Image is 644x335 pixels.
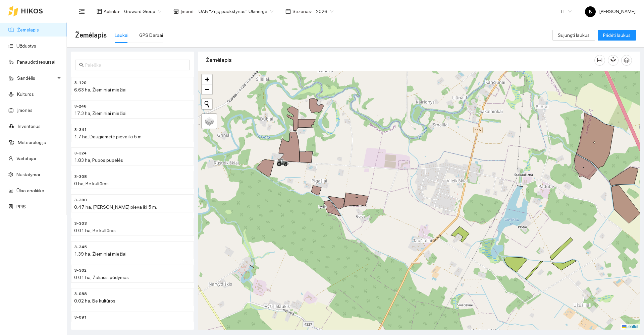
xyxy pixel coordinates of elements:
[552,32,595,38] a: Sujungti laukus
[139,31,163,39] div: GPS Darbai
[16,43,36,49] a: Užduotys
[561,6,572,16] span: LT
[17,59,55,65] a: Panaudoti resursai
[74,134,143,139] span: 1.7 ha, Daugiametė pieva iki 5 m.
[16,172,40,177] a: Nustatymai
[74,111,126,116] span: 17.3 ha, Žieminiai miežiai
[74,228,116,233] span: 0.01 ha, Be kultūros
[104,8,120,15] span: Aplinka :
[75,5,89,18] button: menu-fold
[205,75,209,83] span: +
[17,108,33,113] a: Įmonės
[180,8,195,15] span: Įmonė :
[595,58,605,63] span: column-width
[17,71,55,85] span: Sandėlis
[74,267,87,274] span: 3-302
[199,6,273,16] span: UAB "Zujų paukštynas" Ukmerge
[598,32,636,38] a: Pridėti laukus
[74,298,115,304] span: 0.02 ha, Be kultūros
[74,197,87,203] span: 3-300
[85,61,186,69] input: Paieška
[603,31,631,39] span: Pridėti laukus
[206,51,594,70] div: Žemėlapis
[17,27,39,32] a: Žemėlapis
[74,220,87,227] span: 3-303
[16,204,26,209] a: PPIS
[115,31,128,39] div: Laukai
[18,140,46,145] a: Meteorologija
[622,324,638,329] a: Leaflet
[79,63,84,67] span: search
[75,30,107,41] span: Žemėlapis
[585,9,636,14] span: [PERSON_NAME]
[74,103,87,110] span: 3-246
[74,127,87,133] span: 3-341
[97,9,102,14] span: layout
[74,174,87,180] span: 3-308
[74,275,129,280] span: 0.01 ha, Žaliasis pūdymas
[74,80,87,86] span: 3-120
[202,99,212,109] button: Initiate a new search
[202,114,217,129] a: Layers
[552,30,595,41] button: Sujungti laukus
[74,314,87,321] span: 3-091
[589,6,592,17] span: B
[74,244,87,250] span: 3-345
[18,124,41,129] a: Inventorius
[74,87,126,92] span: 6.63 ha, Žieminiai miežiai
[74,157,123,163] span: 1.83 ha, Pupos pupelės
[79,8,85,14] span: menu-fold
[16,156,36,161] a: Vartotojai
[173,9,179,14] span: shop
[202,84,212,94] a: Zoom out
[124,6,161,16] span: Groward Group
[74,291,87,297] span: 3-088
[74,181,109,186] span: 0 ha, Be kultūros
[74,150,87,156] span: 3-324
[205,85,209,93] span: −
[202,74,212,84] a: Zoom in
[74,251,126,257] span: 1.39 ha, Žieminiai miežiai
[316,6,333,16] span: 2026
[74,204,157,210] span: 0.47 ha, [PERSON_NAME] pieva iki 5 m.
[598,30,636,41] button: Pridėti laukus
[558,31,590,39] span: Sujungti laukus
[285,9,291,14] span: calendar
[292,8,312,15] span: Sezonas :
[16,188,44,193] a: Ūkio analitika
[594,55,605,66] button: column-width
[17,91,34,97] a: Kultūros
